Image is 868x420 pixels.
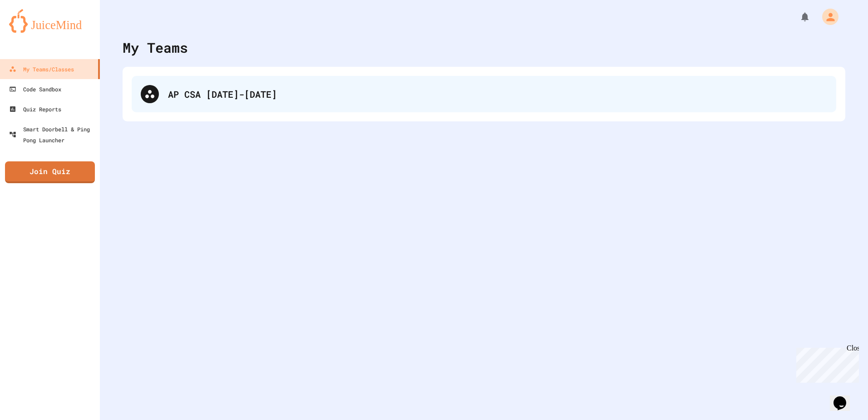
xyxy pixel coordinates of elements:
iframe: chat widget [830,384,859,411]
img: logo-orange.svg [9,9,91,33]
div: Smart Doorbell & Ping Pong Launcher [9,124,96,145]
iframe: chat widget [793,344,859,383]
div: AP CSA [DATE]-[DATE] [168,87,827,101]
div: My Account [813,6,841,27]
div: AP CSA [DATE]-[DATE] [132,76,836,112]
a: Join Quiz [5,161,95,183]
div: Quiz Reports [9,104,61,115]
div: Chat with us now!Close [4,4,63,58]
div: My Teams/Classes [9,64,74,75]
div: My Teams [123,37,188,58]
div: Code Sandbox [9,84,61,95]
div: My Notifications [783,9,813,25]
